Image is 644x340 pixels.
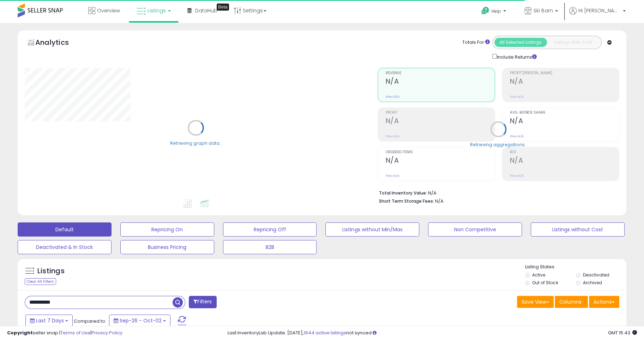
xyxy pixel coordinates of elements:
div: Include Returns [487,53,545,61]
button: Non Competitive [428,222,522,237]
button: All Selected Listings [494,38,547,47]
a: Hi [PERSON_NAME] [569,7,626,23]
a: Terms of Use [60,329,90,336]
p: Listing States: [525,264,626,270]
span: Hi [PERSON_NAME] [578,7,621,14]
a: Privacy Policy [91,329,122,336]
button: Deactivated & In Stock [18,240,112,254]
div: Retrieving aggregations.. [470,141,527,148]
div: Last InventoryLab Update: [DATE], not synced. [228,330,637,336]
button: Default [18,222,112,237]
span: 2025-10-10 15:43 GMT [608,329,637,336]
label: Archived [583,280,602,286]
div: seller snap | | [7,330,122,336]
div: Totals For [462,39,490,46]
button: Save View [517,296,554,308]
a: Help [476,1,513,23]
i: Get Help [481,6,490,15]
strong: Copyright [7,329,33,336]
h5: Listings [37,266,65,276]
label: Active [532,272,545,278]
label: Deactivated [583,272,609,278]
button: Columns [555,296,588,308]
span: Help [492,8,501,14]
span: Listings [148,7,166,14]
button: Sep-26 - Oct-02 [109,315,170,327]
span: Sep-26 - Oct-02 [120,317,162,324]
button: Last 7 Days [25,315,73,327]
button: B2B [223,240,317,254]
span: Compared to: [74,318,106,324]
button: Listings without Cost [531,222,625,237]
div: Clear All Filters [25,278,56,285]
button: Repricing Off [223,222,317,237]
button: Listings With Cost [547,38,599,47]
button: Listings without Min/Max [325,222,419,237]
div: Tooltip anchor [217,4,229,11]
h5: Analytics [35,37,83,49]
button: Filters [189,296,216,308]
button: Actions [589,296,619,308]
span: DataHub [195,7,217,14]
span: Columns [559,298,582,305]
a: 1644 active listings [304,329,346,336]
button: Business Pricing [120,240,214,254]
span: Overview [97,7,120,14]
div: Retrieving graph data.. [170,140,222,146]
span: Ski Barn [534,7,553,14]
span: Last 7 Days [36,317,64,324]
label: Out of Stock [532,280,558,286]
button: Repricing On [120,222,214,237]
